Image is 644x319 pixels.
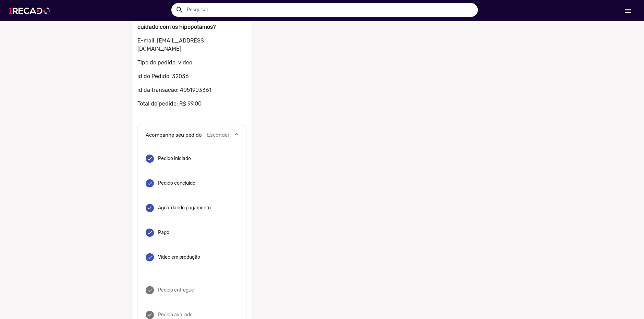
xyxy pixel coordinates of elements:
mat-panel-description: Esconder [207,131,230,139]
div: Vídeo em produção [158,254,200,261]
mat-expansion-panel-header: Acompanhe seu pedidoEsconder [137,124,246,146]
div: Pedido avaliado [158,311,193,318]
input: Pesquisar... [182,3,478,17]
mat-icon: Início [624,7,632,15]
mat-panel-title: Acompanhe seu pedido [146,131,202,139]
mat-icon: done [147,255,153,260]
span: Aguardando pagamento [158,205,211,211]
mat-icon: Example home icon [175,6,184,14]
button: Example home icon [173,3,185,15]
mat-icon: done [147,205,153,211]
div: Pedido entregue [158,287,194,294]
mat-icon: done [147,156,153,161]
div: Pedido concluído [158,180,195,187]
mat-icon: done [147,230,153,235]
p: E-mail: [EMAIL_ADDRESS][DOMAIN_NAME] [137,37,246,53]
div: Pago [158,229,175,236]
p: id da transação: 4051903361 [137,86,246,94]
div: Pedido iniciado [158,155,191,162]
p: Tipo do pedido: video [137,59,246,67]
p: Total do pedido: R$ 99,00 [137,100,246,108]
p: id do Pedido: 32036 [137,72,246,81]
mat-icon: done [147,312,153,318]
mat-icon: done [147,181,153,186]
mat-icon: done [147,287,153,293]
